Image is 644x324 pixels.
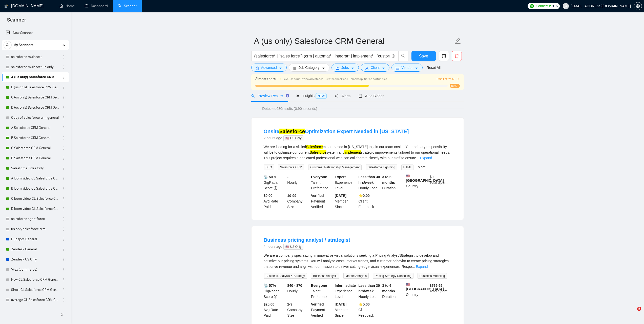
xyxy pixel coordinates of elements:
[11,72,59,82] a: A (us only) Salesforce CRM General
[62,95,66,99] span: holder
[4,41,12,49] button: search
[264,244,350,250] div: 4 hours ago
[251,94,288,98] span: Preview Results
[11,254,59,265] a: Zendesk US Only
[264,302,275,306] b: $25.00
[287,283,302,288] b: $40 - $70
[311,283,327,288] b: Everyone
[118,4,137,8] a: searchScanner
[3,16,30,27] span: Scanner
[381,174,405,191] div: Duration
[13,40,33,50] span: My Scanners
[6,28,65,38] a: New Scanner
[283,77,388,81] span: Level Up Your Laziza AI Matches! Give feedback and unlock top-tier opportunities !
[11,295,59,305] a: average CL Salesforce CRM General
[405,174,429,191] div: Country
[62,126,66,130] span: holder
[264,273,307,279] span: Business Analysis & Strategy
[392,54,395,58] span: info-circle
[310,150,326,154] mark: Salesforce
[62,55,66,59] span: holder
[306,145,323,149] mark: Salesforce
[264,194,273,198] b: $0.00
[62,65,66,69] span: holder
[62,268,66,272] span: holder
[62,217,66,221] span: holder
[255,76,278,82] span: Almost there !
[263,283,286,299] div: GigRadar Score
[296,94,299,97] span: area-chart
[11,163,59,173] a: Salesforce Titles Only
[382,66,385,70] span: caret-down
[311,175,327,179] b: Everyone
[264,165,274,170] span: SEO
[359,94,384,98] span: Auto Bidder
[334,301,358,318] div: Member Since
[412,265,415,269] span: ...
[634,4,642,8] span: setting
[279,66,282,70] span: caret-down
[11,275,59,285] a: New CL Salesforce CRM General
[322,66,325,70] span: caret-down
[289,64,329,72] button: barsJob Categorycaret-down
[416,265,428,269] a: Expand
[62,136,66,140] span: holder
[264,129,409,134] a: OnsiteSalesforceOptimization Expert Needed in [US_STATE]
[11,194,59,204] a: C loom video CL Salesforce CRM General
[287,302,292,306] b: 2-9
[359,194,370,198] b: ⭐️ 0.00
[335,94,350,98] span: Alerts
[310,193,334,210] div: Payment Verified
[254,35,453,47] input: Scanner name...
[406,283,444,291] b: [GEOGRAPHIC_DATA]
[62,106,66,110] span: holder
[366,165,397,170] span: Salesforce Lightning
[406,283,410,286] img: 🇺🇸
[264,283,276,288] b: 📡 57%
[336,66,339,70] span: folder
[11,285,59,295] a: Short CL Salesforce CRM General
[429,174,452,191] div: Total Spent
[627,307,639,319] iframe: Intercom live chat
[62,298,66,302] span: holder
[637,307,641,311] span: 5
[430,283,443,288] b: $ 769.99
[11,224,59,234] a: us only salesforce crm
[62,85,66,89] span: holder
[430,175,434,179] b: $ 0
[310,174,334,191] div: Talent Preference
[351,66,355,70] span: caret-down
[287,175,288,179] b: -
[62,197,66,201] span: holder
[11,265,59,275] a: Vtex (commerce)
[310,283,334,299] div: Talent Preference
[11,143,59,153] a: C Salesforce CRM General
[264,175,276,179] b: 📡 50%
[286,174,310,191] div: Hourly
[62,207,66,211] span: holder
[11,52,59,62] a: salesforce mulesoft
[60,312,65,317] span: double-left
[286,301,310,318] div: Company Size
[278,165,304,170] span: Salesforce CRM
[287,194,296,198] b: 10-99
[335,94,338,98] span: notification
[530,4,534,8] img: upwork-logo.png
[264,135,409,141] div: 2 hours ago
[399,54,408,58] span: search
[341,65,349,70] span: Jobs
[261,65,277,70] span: Advanced
[251,64,287,72] button: settingAdvancedcaret-down
[452,51,462,61] button: delete
[359,283,380,293] b: Less than 30 hrs/week
[62,176,66,180] span: holder
[251,94,255,98] span: search
[62,187,66,191] span: holder
[331,64,359,72] button: folderJobscaret-down
[11,305,59,315] a: loom video CL Salesforce CRM General
[11,244,59,254] a: Zendesk General
[381,283,405,299] div: Duration
[343,273,369,279] span: Market Analysis
[299,65,320,70] span: Job Category
[311,194,324,198] b: Verified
